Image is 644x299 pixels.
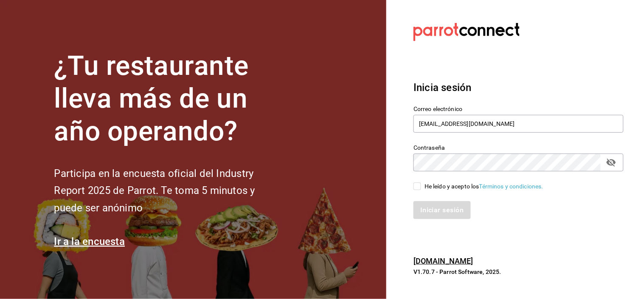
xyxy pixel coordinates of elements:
[604,155,619,170] button: passwordField
[413,80,624,95] h3: Inicia sesión
[413,256,473,265] a: [DOMAIN_NAME]
[54,165,283,217] h2: Participa en la encuesta oficial del Industry Report 2025 de Parrot. Te toma 5 minutos y puede se...
[54,50,283,148] h1: ¿Tu restaurante lleva más de un año operando?
[54,236,125,248] a: Ir a la encuesta
[479,183,543,190] a: Términos y condiciones.
[413,115,624,133] input: Ingresa tu correo electrónico
[413,145,624,151] label: Contraseña
[425,182,543,191] div: He leído y acepto los
[413,106,624,112] label: Correo electrónico
[413,268,624,276] p: V1.70.7 - Parrot Software, 2025.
